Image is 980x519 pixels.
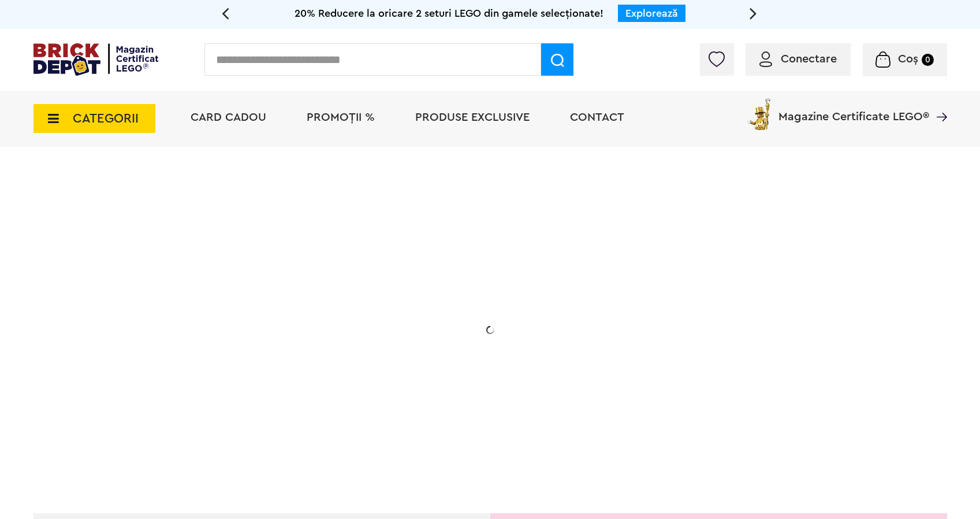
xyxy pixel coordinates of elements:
h2: Seria de sărbători: Fantomă luminoasă. Promoția este valabilă în perioada [DATE] - [DATE]. [115,315,346,364]
span: Conectare [781,53,837,65]
a: Conectare [759,53,837,65]
a: Magazine Certificate LEGO® [929,96,947,107]
h1: Cadou VIP 40772 [115,262,346,303]
span: Coș [898,53,918,65]
a: PROMOȚII % [307,112,375,123]
div: Află detalii [115,390,346,404]
span: CATEGORII [73,112,139,125]
small: 0 [922,54,934,66]
span: Magazine Certificate LEGO® [778,96,929,123]
a: Produse exclusive [415,112,530,123]
a: Contact [570,112,624,123]
a: Explorează [625,8,678,18]
a: Card Cadou [191,112,266,123]
span: 20% Reducere la oricare 2 seturi LEGO din gamele selecționate! [295,8,603,18]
